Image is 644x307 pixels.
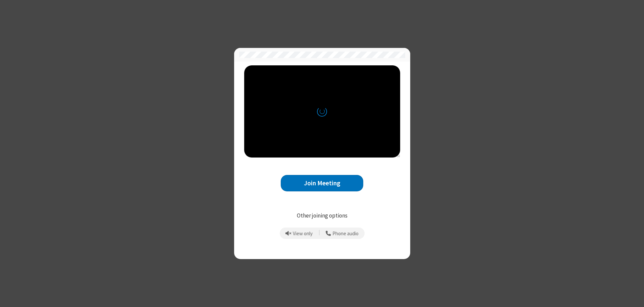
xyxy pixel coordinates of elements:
button: Use your phone for mic and speaker while you view the meeting on this device. [323,228,361,239]
p: Other joining options [244,211,400,220]
span: View only [293,231,313,237]
span: | [319,229,320,238]
span: Phone audio [332,231,359,237]
button: Prevent echo when there is already an active mic and speaker in the room. [283,228,315,239]
button: Join Meeting [281,175,363,191]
